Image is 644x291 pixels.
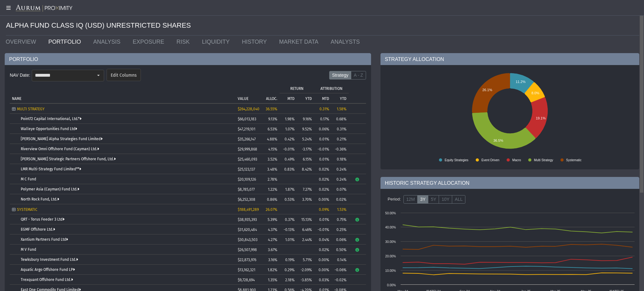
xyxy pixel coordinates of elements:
[534,158,553,162] text: Multi Strategy
[314,124,331,134] td: 0.06%
[385,194,403,205] div: Period:
[566,158,581,162] text: Systematic
[331,164,349,174] td: 0.24%
[331,144,349,154] td: -0.36%
[238,268,255,272] span: $13,162,321
[297,214,314,224] td: 15.13%
[1,36,44,48] a: OVERVIEW
[44,36,89,48] a: PORTFOLIO
[314,214,331,224] td: 0.01%
[238,107,259,111] span: $264,228,040
[21,247,36,252] a: M V Fund
[238,248,257,252] span: $26,507,998
[275,36,326,48] a: MARKET DATA
[331,114,349,124] td: 0.68%
[331,174,349,184] td: 0.24%
[297,255,314,265] td: 5.71%
[268,217,277,222] span: 5.39%
[21,277,73,282] a: Trexquant Offshore Fund Ltd.
[268,187,277,192] span: 1.22%
[238,96,248,101] p: VALUE
[297,184,314,194] td: 7.27%
[10,83,236,103] td: Column NAME
[268,177,277,182] span: 2.78%
[314,234,331,244] td: 0.04%
[322,96,329,101] p: MTD
[21,197,59,201] a: North Rock Fund, Ltd.
[21,217,64,222] a: QRT - Torus Feeder 3 Ltd
[280,144,297,154] td: -0.01%
[238,157,257,162] span: $25,460,093
[297,265,314,275] td: -2.09%
[331,154,349,164] td: 0.18%
[380,53,639,65] div: STRATEGY ALLOCATION
[238,217,257,222] span: $38,935,393
[331,244,349,255] td: 0.50%
[280,124,297,134] td: 1.07%
[512,158,521,162] text: Macro
[280,154,297,164] td: 0.49%
[439,195,452,204] label: 10Y
[21,157,116,161] a: [PERSON_NAME] Strategic Partners Offshore Fund, Ltd.
[334,107,347,111] div: 1.58%
[21,147,99,151] a: Riverview Omni Offshore Fund (Cayman) Ltd.
[6,16,639,36] div: ALPHA FUND CLASS IQ (USD) UNRESTRICTED SHARES
[329,71,351,80] label: Strategy
[238,177,256,182] span: $20,109,126
[280,194,297,204] td: 0.53%
[482,88,492,92] text: 26.1%
[268,147,277,151] span: 4.15%
[280,234,297,244] td: 1.01%
[268,157,277,162] span: 3.52%
[351,71,366,80] label: A - Z
[314,114,331,124] td: 0.17%
[297,164,314,174] td: 8.42%
[331,93,349,103] td: Column YTD
[238,127,255,131] span: $47,219,101
[297,134,314,144] td: 5.24%
[266,96,277,101] p: ALLOC.
[21,127,77,131] a: Walleye Opportunities Fund Ltd
[17,207,37,212] span: SYSTEMATIC
[297,275,314,285] td: -3.85%
[238,238,258,242] span: $30,843,503
[380,177,639,189] div: HISTORIC STRATEGY ALLOCATION
[237,36,274,48] a: HISTORY
[12,96,21,101] p: NAME
[280,93,297,103] td: Column MTD
[10,70,32,81] div: NAV Date:
[280,255,297,265] td: 0.19%
[280,265,297,275] td: 0.29%
[21,237,68,242] a: Xantium Partners Fund Ltd
[267,197,277,202] span: 0.86%
[268,248,277,252] span: 3.67%
[268,127,277,131] span: 6.53%
[238,278,255,282] span: $9,728,694
[280,224,297,234] td: -0.13%
[238,187,255,192] span: $8,785,077
[314,134,331,144] td: 0.01%
[267,137,277,141] span: 4.88%
[266,207,277,212] span: 26.07%
[331,265,349,275] td: -0.06%
[238,167,255,172] span: $25,123,137
[238,207,259,212] span: $188,491,289
[280,164,297,174] td: 0.83%
[331,124,349,134] td: 0.31%
[314,244,331,255] td: 0.02%
[21,187,79,191] a: Polymer Asia (Cayman) Fund Ltd.
[172,36,197,48] a: RISK
[331,214,349,224] td: 0.75%
[349,83,366,103] td: Column
[5,53,371,65] div: PORTFOLIO
[297,93,314,103] td: Column YTD
[267,167,277,172] span: 3.48%
[17,107,45,111] span: MULTI STRATEGY
[314,144,331,154] td: -0.01%
[314,265,331,275] td: 0.00%
[385,226,396,229] text: 40.00%
[238,197,255,202] span: $6,252,308
[326,36,368,48] a: ANALYSTS
[403,195,418,204] label: 12M
[314,224,331,234] td: -0.01%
